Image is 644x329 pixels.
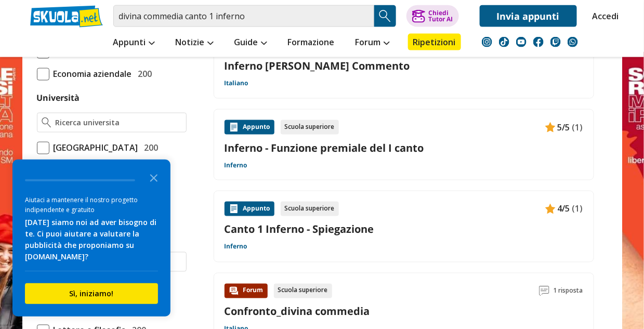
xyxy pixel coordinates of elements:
a: Inferno [225,161,247,169]
img: Appunti contenuto [229,204,239,214]
img: twitch [550,37,561,47]
button: ChiediTutor AI [406,5,459,27]
img: Appunti contenuto [545,204,556,214]
a: Invia appunti [480,5,577,27]
img: instagram [482,37,492,47]
a: Notizie [173,34,216,52]
span: 4/5 [558,202,570,216]
img: facebook [533,37,544,47]
img: Forum contenuto [229,286,239,296]
img: Ricerca universita [42,117,51,128]
button: Close the survey [143,167,164,188]
img: Commenti lettura [539,286,549,296]
div: Forum [225,284,268,298]
img: Appunti contenuto [545,122,556,133]
img: tiktok [499,37,509,47]
span: Economia aziendale [49,67,132,81]
div: Appunto [225,120,274,135]
a: Canto 1 Inferno - Spiegazione [225,222,583,236]
div: Aiutaci a mantenere il nostro progetto indipendente e gratuito [25,195,158,215]
a: Accedi [593,5,614,27]
div: Scuola superiore [281,120,339,135]
span: 1 risposta [554,284,583,298]
div: Scuola superiore [281,202,339,216]
div: Appunto [225,202,274,216]
div: Chiedi Tutor AI [428,10,453,22]
a: Inferno [PERSON_NAME] Commento [225,59,410,73]
a: Guide [232,34,270,52]
span: 200 [140,141,159,154]
span: (1) [572,121,583,134]
label: Università [37,92,80,103]
span: [GEOGRAPHIC_DATA] [49,141,138,154]
div: Survey [12,160,170,317]
span: (1) [572,202,583,216]
button: Sì, iniziamo! [25,283,158,304]
a: Forum [353,34,392,52]
a: Ripetizioni [408,34,461,50]
img: Appunti contenuto [229,122,239,133]
img: youtube [516,37,527,47]
span: 200 [134,67,152,81]
div: [DATE] siamo noi ad aver bisogno di te. Ci puoi aiutare a valutare la pubblicità che proponiamo s... [25,217,158,262]
img: Cerca appunti, riassunti o versioni [377,8,393,24]
a: Confronto_divina commedia [225,305,370,319]
div: Scuola superiore [274,284,332,298]
a: Formazione [285,34,337,52]
input: Cerca appunti, riassunti o versioni [113,5,374,27]
a: Inferno - Funzione premiale del I canto [225,141,583,155]
a: Appunti [111,34,157,52]
a: Italiano [225,79,248,87]
span: 5/5 [558,121,570,134]
img: WhatsApp [568,37,578,47]
button: Search Button [374,5,396,27]
a: Inferno [225,243,247,251]
input: Ricerca universita [55,117,181,128]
